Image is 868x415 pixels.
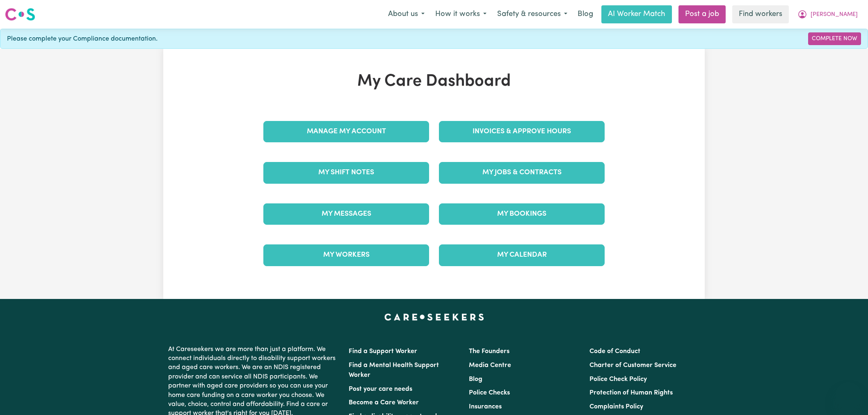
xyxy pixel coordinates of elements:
a: Blog [573,5,598,23]
a: Careseekers home page [384,314,484,320]
button: My Account [792,6,863,23]
span: [PERSON_NAME] [811,10,858,19]
a: Find a Mental Health Support Worker [349,362,439,379]
button: About us [383,6,430,23]
a: Charter of Customer Service [589,362,676,369]
a: My Jobs & Contracts [439,162,605,183]
a: Police Checks [469,390,510,396]
a: Protection of Human Rights [589,390,673,396]
a: Police Check Policy [589,376,647,383]
a: Post a job [678,5,726,23]
a: Careseekers logo [5,5,35,24]
a: Complete Now [808,32,861,45]
a: Media Centre [469,362,511,369]
a: Complaints Policy [589,404,643,410]
iframe: Button to launch messaging window [835,382,861,408]
h1: My Care Dashboard [258,72,610,91]
a: Code of Conduct [589,348,640,355]
a: AI Worker Match [601,5,672,23]
span: Please complete your Compliance documentation. [7,34,158,44]
a: Find a Support Worker [349,348,417,355]
a: Find workers [732,5,789,23]
a: Become a Care Worker [349,399,419,406]
a: Post your care needs [349,386,412,392]
img: Careseekers logo [5,7,35,22]
a: Blog [469,376,482,383]
a: My Calendar [439,244,605,266]
a: My Workers [263,244,429,266]
a: Insurances [469,404,502,410]
a: My Shift Notes [263,162,429,183]
a: The Founders [469,348,509,355]
button: How it works [430,6,492,23]
a: My Bookings [439,203,605,225]
a: Manage My Account [263,121,429,142]
button: Safety & resources [492,6,573,23]
a: My Messages [263,203,429,225]
a: Invoices & Approve Hours [439,121,605,142]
